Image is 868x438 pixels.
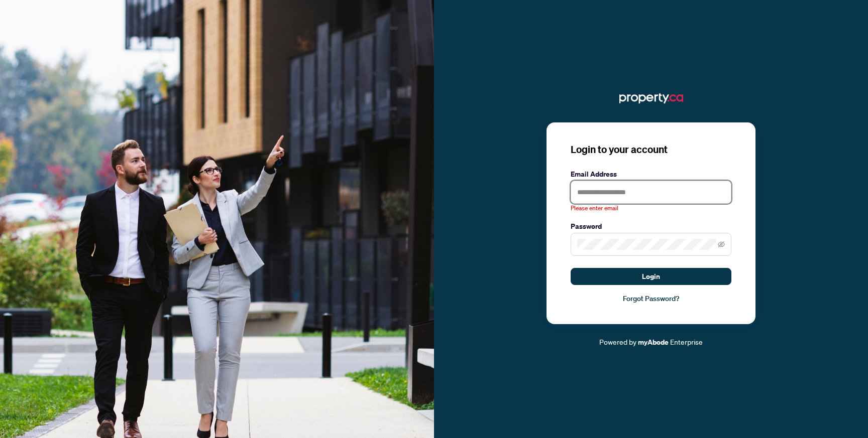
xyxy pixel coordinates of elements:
[599,337,636,346] span: Powered by
[619,90,683,106] img: ma-logo
[571,221,731,232] label: Password
[670,337,703,346] span: Enterprise
[571,169,731,180] label: Email Address
[571,268,731,285] button: Login
[571,142,731,157] h3: Login to your account
[638,337,669,348] a: myAbode
[642,268,660,284] span: Login
[571,204,618,213] span: Please enter email
[718,241,725,248] span: eye-invisible
[571,293,731,304] a: Forgot Password?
